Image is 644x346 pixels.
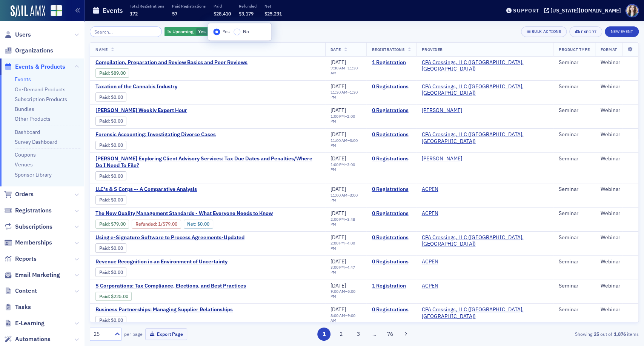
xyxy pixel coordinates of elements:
[111,173,123,179] span: $0.00
[99,294,111,299] span: :
[264,11,282,17] span: $25,231
[4,319,45,328] a: E-Learning
[4,335,51,343] a: Automations
[521,26,567,37] button: Bulk Actions
[99,269,111,275] span: :
[600,258,633,265] div: Webinar
[15,46,53,55] span: Organizations
[95,107,222,114] a: [PERSON_NAME] Weekly Expert Hour
[421,234,548,248] span: CPA Crossings, LLC (Rochester, MI)
[4,31,31,39] a: Users
[223,28,230,34] span: Yes
[99,245,111,251] span: :
[15,115,51,122] a: Other Products
[330,90,361,100] div: –
[45,5,62,18] a: View Homepage
[95,117,126,126] div: Paid: 0 - $0
[330,138,361,148] div: –
[15,190,34,198] span: Orders
[95,155,320,169] a: [PERSON_NAME] Exploring Client Advisory Services: Tax Due Dates and Penalties/Where Do I Need To ...
[600,283,633,289] div: Webinar
[330,313,355,323] time: 9:00 AM
[372,283,411,289] a: 1 Registration
[124,331,143,337] label: per page
[559,83,590,90] div: Seminar
[600,59,633,66] div: Webinar
[559,131,590,138] div: Seminar
[15,335,51,343] span: Automations
[600,234,633,241] div: Webinar
[330,138,358,148] time: 3:00 PM
[99,142,111,148] span: :
[95,283,246,289] span: S Corporations: Tax Compliance, Elections, and Best Practices
[99,294,109,299] a: Paid
[421,210,438,217] a: ACPEN
[330,138,347,143] time: 11:00 AM
[15,271,60,279] span: Email Marketing
[4,271,60,279] a: Email Marketing
[600,107,633,114] div: Webinar
[99,245,109,251] a: Paid
[4,63,65,71] a: Events & Products
[461,331,639,337] div: Showing out of items
[95,306,233,313] span: Business Partnerships: Managing Supplier Relationships
[95,210,273,217] span: The New Quality Management Standards - What Everyone Needs to Know
[95,195,126,205] div: Paid: 0 - $0
[330,313,345,318] time: 8:00 AM
[95,68,129,77] div: Paid: 1 - $8900
[421,155,462,162] a: [PERSON_NAME]
[330,289,345,294] time: 9:00 AM
[95,186,222,193] span: LLC's & S Corps -- A Comparative Analysis
[95,92,126,101] div: Paid: 0 - $0
[187,221,197,227] span: Net :
[605,26,639,37] button: New Event
[330,193,361,203] div: –
[550,7,621,14] div: [US_STATE][DOMAIN_NAME]
[95,141,126,150] div: Paid: 0 - $0
[372,83,411,90] a: 0 Registrations
[372,107,411,114] a: 0 Registrations
[369,331,380,337] span: …
[111,197,123,203] span: $0.00
[421,258,438,265] a: ACPEN
[421,107,462,114] a: [PERSON_NAME]
[99,94,109,100] a: Paid
[330,210,346,217] span: [DATE]
[15,223,52,231] span: Subscriptions
[264,3,282,9] p: Net
[111,221,126,227] span: $79.00
[15,138,57,145] a: Survey Dashboard
[600,47,617,52] span: Format
[15,31,31,39] span: Users
[317,328,330,341] button: 1
[372,59,411,66] a: 1 Registration
[330,192,358,203] time: 3:00 PM
[99,197,109,203] a: Paid
[145,328,187,340] button: Export Page
[15,161,33,168] a: Venues
[99,118,111,124] span: :
[135,221,158,227] span: :
[559,107,590,114] div: Seminar
[197,221,209,227] span: $0.00
[111,70,126,76] span: $89.00
[372,155,411,162] a: 0 Registrations
[4,238,52,247] a: Memberships
[99,70,109,76] a: Paid
[15,76,31,83] a: Events
[605,28,639,34] a: New Event
[600,131,633,138] div: Webinar
[330,47,341,52] span: Date
[99,142,109,148] a: Paid
[15,171,52,178] a: Sponsor Library
[612,331,627,337] strong: 1,876
[330,114,345,119] time: 1:00 PM
[330,83,346,90] span: [DATE]
[335,328,348,341] button: 2
[111,94,123,100] span: $0.00
[90,26,162,37] input: Search…
[15,255,37,263] span: Reports
[111,317,123,323] span: $0.00
[330,241,361,251] div: –
[15,319,45,328] span: E-Learning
